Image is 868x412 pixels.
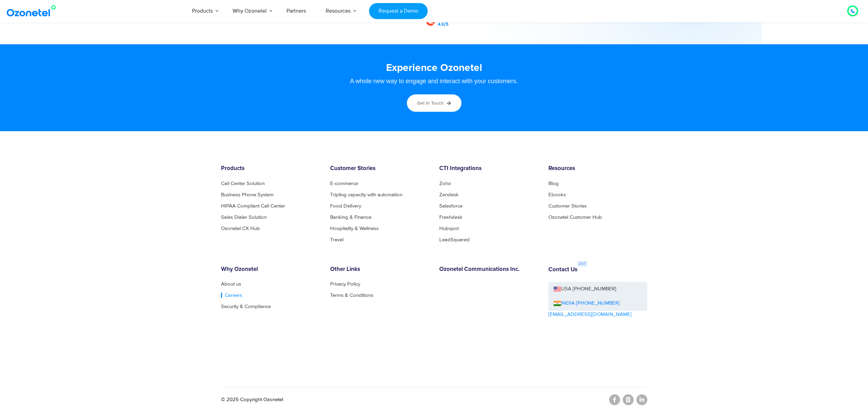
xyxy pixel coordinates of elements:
[330,203,361,209] a: Food Delivery
[330,237,343,242] a: Travel
[548,282,647,296] a: USA [PHONE_NUMBER]
[221,281,241,287] a: About us
[548,266,577,273] h6: Contact Us
[330,226,379,231] a: Hospitality & Wellness
[330,215,371,220] a: Banking & Finance
[330,281,360,287] a: Privacy Policy
[548,215,602,220] a: Ozonetel Customer Hub
[554,287,561,292] img: us-flag.png
[221,266,320,273] h6: Why Ozonetel
[439,226,459,231] a: Hubspot
[407,94,461,112] a: Get in touch
[330,165,429,172] h6: Customer Stories
[369,3,427,19] a: Request a Demo
[439,192,459,197] a: Zendesk
[439,237,470,242] a: LeadSquared
[221,181,265,186] a: Call Center Solution
[439,203,462,209] a: Salesforce
[221,203,285,209] a: HIPAA Compliant Call Center
[330,293,373,298] a: Terms & Conditions
[548,203,587,209] a: Customer Stories
[221,304,271,309] a: Security & Compliance
[548,311,632,319] a: [EMAIL_ADDRESS][DOMAIN_NAME]
[439,165,538,172] h6: CTI Integrations
[221,215,267,220] a: Sales Dialer Solution
[554,300,620,307] a: INDIA [PHONE_NUMBER]
[221,226,260,231] a: Ozonetel CX Hub
[554,301,561,306] img: ind-flag.png
[548,181,559,186] a: Blog
[221,192,274,197] a: Business Phone System
[228,78,641,84] div: A whole new way to engage and interact with your customers.
[548,192,566,197] a: Ebooks
[439,181,451,186] a: Zoho
[221,396,283,404] p: © 2025 Copyright Ozonetel
[228,61,641,75] h3: Experience Ozonetel
[330,181,358,186] a: E-commerce
[417,100,444,106] span: Get in touch
[330,266,429,273] h6: Other Links
[439,266,538,273] h6: Ozonetel Communications Inc.
[439,215,462,220] a: Freshdesk
[221,293,242,298] a: Careers
[330,192,402,197] a: Tripling capacity with automation
[221,165,320,172] h6: Products
[548,165,647,172] h6: Resources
